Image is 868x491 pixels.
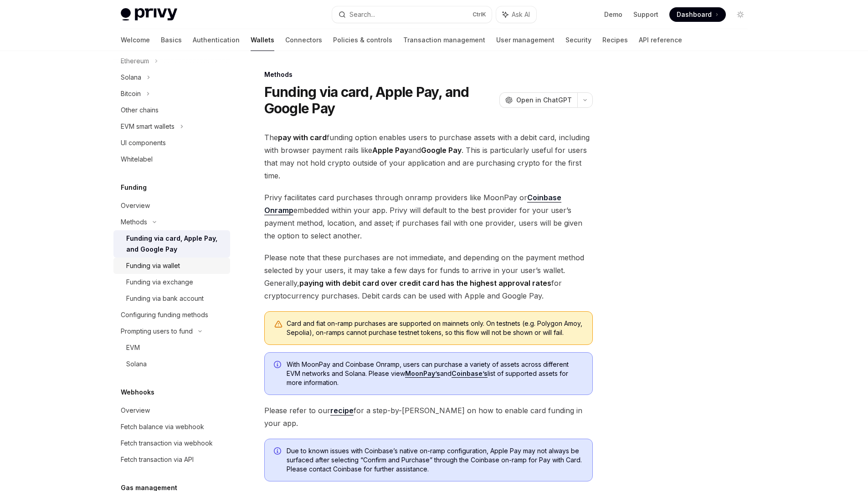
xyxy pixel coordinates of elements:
svg: Warning [274,320,283,329]
a: Funding via wallet [113,258,230,274]
span: Due to known issues with Coinbase’s native on-ramp configuration, Apple Pay may not always be sur... [287,446,583,474]
a: Funding via exchange [113,274,230,290]
div: UI components [121,137,166,148]
span: Dashboard [677,10,712,19]
a: EVM [113,339,230,356]
a: Connectors [285,29,322,51]
button: Search...CtrlK [332,6,492,23]
div: Configuring funding methods [121,309,208,320]
a: Funding via bank account [113,290,230,307]
div: Solana [121,72,141,83]
div: Whitelabel [121,154,153,165]
h5: Webhooks [121,387,154,398]
a: API reference [639,29,682,51]
strong: Google Pay [421,146,462,155]
a: Authentication [193,29,240,51]
a: User management [496,29,555,51]
a: Recipes [602,29,628,51]
div: Fetch balance via webhook [121,421,204,432]
svg: Info [274,447,283,456]
div: Funding via card, Apple Pay, and Google Pay [126,233,225,255]
div: Overview [121,200,150,211]
span: Privy facilitates card purchases through onramp providers like MoonPay or embedded within your ap... [264,191,593,242]
a: Whitelabel [113,151,230,167]
svg: Info [274,361,283,370]
div: EVM smart wallets [121,121,175,132]
a: Fetch transaction via webhook [113,435,230,451]
span: Please refer to our for a step-by-[PERSON_NAME] on how to enable card funding in your app. [264,404,593,430]
strong: Apple Pay [372,146,408,155]
strong: pay with card [278,133,327,142]
strong: paying with debit card over credit card has the highest approval rates [299,278,551,288]
div: Fetch transaction via API [121,454,194,465]
div: Overview [121,405,150,416]
a: Support [633,10,658,19]
a: Configuring funding methods [113,307,230,323]
a: Demo [604,10,622,19]
a: Policies & controls [333,29,392,51]
a: UI components [113,135,230,151]
button: Open in ChatGPT [499,92,577,108]
a: recipe [330,406,354,415]
span: Ask AI [512,10,530,19]
a: Dashboard [669,7,726,22]
div: Bitcoin [121,88,141,99]
div: Search... [349,9,375,20]
a: MoonPay’s [405,370,440,378]
div: Fetch transaction via webhook [121,438,213,449]
a: Fetch balance via webhook [113,419,230,435]
a: Wallets [251,29,274,51]
span: The funding option enables users to purchase assets with a debit card, including with browser pay... [264,131,593,182]
span: With MoonPay and Coinbase Onramp, users can purchase a variety of assets across different EVM net... [287,360,583,387]
div: Methods [264,70,593,79]
div: Funding via wallet [126,260,180,271]
h5: Funding [121,182,147,193]
div: Prompting users to fund [121,326,193,337]
a: Solana [113,356,230,372]
span: Open in ChatGPT [516,96,572,105]
div: Card and fiat on-ramp purchases are supported on mainnets only. On testnets (e.g. Polygon Amoy, S... [287,319,583,337]
span: Please note that these purchases are not immediate, and depending on the payment method selected ... [264,251,593,302]
div: EVM [126,342,140,353]
a: Transaction management [403,29,485,51]
button: Ask AI [496,6,536,23]
a: Coinbase’s [452,370,488,378]
a: Basics [161,29,182,51]
div: Other chains [121,105,159,116]
span: Ctrl K [473,11,486,18]
div: Solana [126,359,147,370]
a: Other chains [113,102,230,118]
button: Toggle dark mode [733,7,748,22]
a: Overview [113,402,230,419]
a: Fetch transaction via API [113,451,230,468]
div: Funding via exchange [126,277,193,288]
a: Overview [113,197,230,214]
div: Funding via bank account [126,293,204,304]
div: Methods [121,217,147,228]
a: Security [565,29,591,51]
a: Welcome [121,29,150,51]
h1: Funding via card, Apple Pay, and Google Pay [264,84,496,116]
img: light logo [121,8,177,21]
a: Funding via card, Apple Pay, and Google Pay [113,230,230,258]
